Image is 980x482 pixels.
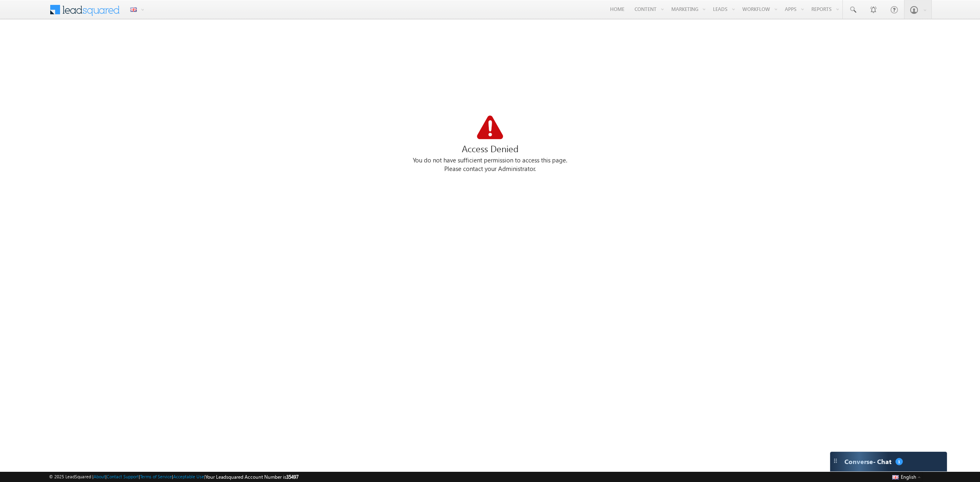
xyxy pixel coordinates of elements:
[890,472,923,482] button: English
[205,474,298,480] span: Your Leadsquared Account Number is
[832,458,839,464] img: carter-drag
[173,474,204,479] a: Acceptable Use
[107,474,139,479] a: Contact Support
[477,116,503,139] img: Access Denied
[49,165,931,173] div: Please contact your Administrator.
[49,141,931,156] div: Access Denied
[140,474,172,479] a: Terms of Service
[49,156,931,165] div: You do not have sufficient permission to access this page.
[286,474,298,480] span: 35497
[901,474,916,480] span: English
[895,458,903,465] span: 1
[49,473,298,481] span: © 2025 LeadSquared | | | | |
[94,474,105,479] a: About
